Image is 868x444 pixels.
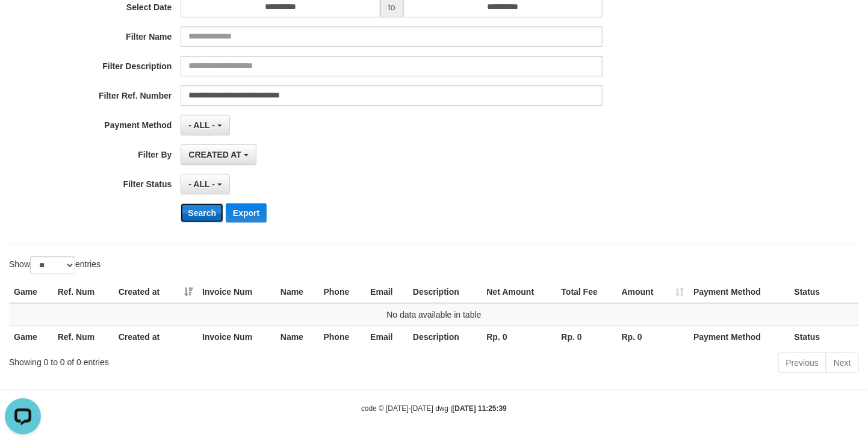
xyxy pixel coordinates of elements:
[557,281,617,303] th: Total Fee
[617,281,689,303] th: Amount: activate to sort column ascending
[689,325,789,348] th: Payment Method
[790,281,859,303] th: Status
[197,325,276,348] th: Invoice Num
[9,303,859,326] td: No data available in table
[181,203,223,223] button: Search
[319,325,366,348] th: Phone
[9,256,101,274] label: Show entries
[778,353,826,373] a: Previous
[319,281,366,303] th: Phone
[30,256,75,274] select: Showentries
[826,353,859,373] a: Next
[188,120,215,130] span: - ALL -
[9,325,53,348] th: Game
[276,281,319,303] th: Name
[408,281,482,303] th: Description
[365,281,408,303] th: Email
[181,144,256,165] button: CREATED AT
[557,325,617,348] th: Rp. 0
[188,150,241,159] span: CREATED AT
[9,351,353,368] div: Showing 0 to 0 of 0 entries
[365,325,408,348] th: Email
[226,203,267,223] button: Export
[482,281,557,303] th: Net Amount
[689,281,789,303] th: Payment Method
[482,325,557,348] th: Rp. 0
[181,174,229,194] button: - ALL -
[53,325,114,348] th: Ref. Num
[197,281,276,303] th: Invoice Num
[114,325,197,348] th: Created at
[361,404,507,413] small: code © [DATE]-[DATE] dwg |
[114,281,197,303] th: Created at: activate to sort column ascending
[53,281,114,303] th: Ref. Num
[5,5,41,41] button: Open LiveChat chat widget
[276,325,319,348] th: Name
[188,179,215,189] span: - ALL -
[408,325,482,348] th: Description
[790,325,859,348] th: Status
[453,404,507,413] strong: [DATE] 11:25:39
[181,115,229,135] button: - ALL -
[617,325,689,348] th: Rp. 0
[9,281,53,303] th: Game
